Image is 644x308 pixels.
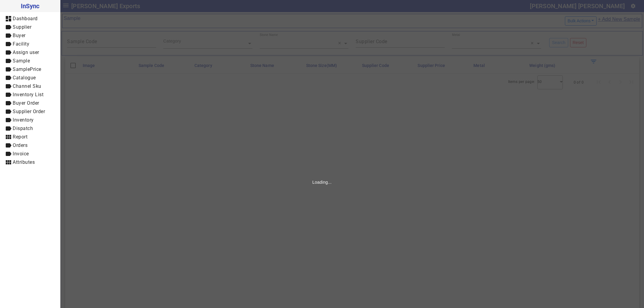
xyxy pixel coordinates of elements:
[5,74,12,81] mat-icon: label
[13,83,41,89] span: Channel Sku
[13,92,43,97] span: Inventory List
[5,108,12,115] mat-icon: label
[5,150,12,157] mat-icon: label
[5,32,12,39] mat-icon: label
[5,91,12,98] mat-icon: label
[13,33,26,38] span: Buyer
[5,57,12,65] mat-icon: label
[5,24,12,31] mat-icon: label
[5,116,12,124] mat-icon: label
[5,142,12,149] mat-icon: label
[13,49,39,55] span: Assign user
[13,142,27,148] span: Orders
[13,109,45,114] span: Supplier Order
[5,133,12,141] mat-icon: view_module
[13,58,30,64] span: Sample
[13,125,33,131] span: Dispatch
[5,83,12,90] mat-icon: label
[5,159,12,166] mat-icon: view_module
[5,15,12,22] mat-icon: dashboard
[5,1,55,11] span: InSync
[13,41,29,47] span: Facility
[13,75,36,81] span: Catalogue
[13,151,29,157] span: Invoice
[5,40,12,48] mat-icon: label
[13,100,39,106] span: Buyer Order
[312,179,332,185] p: Loading...
[5,100,12,107] mat-icon: label
[13,117,34,123] span: Inventory
[5,49,12,56] mat-icon: label
[13,66,41,72] span: SamplePrice
[5,125,12,132] mat-icon: label
[13,24,31,30] span: Supplier
[13,159,35,165] span: Attributes
[5,66,12,73] mat-icon: label
[13,16,38,21] span: Dashboard
[13,134,27,140] span: Report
